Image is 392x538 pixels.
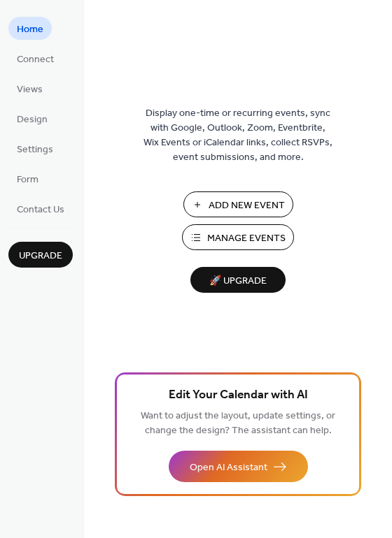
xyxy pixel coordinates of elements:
[141,407,335,440] span: Want to adjust the layout, update settings, or change the design? The assistant can help.
[143,106,332,165] span: Display one-time or recurring events, sync with Google, Outlook, Zoom, Eventbrite, Wix Events or ...
[17,112,48,127] span: Design
[19,249,62,263] span: Upgrade
[8,47,62,70] a: Connect
[209,198,285,213] span: Add New Event
[17,203,64,217] span: Contact Us
[183,191,293,217] button: Add New Event
[199,272,277,291] span: 🚀 Upgrade
[8,137,62,160] a: Settings
[17,173,38,187] span: Form
[190,460,267,475] span: Open AI Assistant
[8,242,73,268] button: Upgrade
[169,386,308,405] span: Edit Your Calendar with AI
[17,22,43,37] span: Home
[190,267,286,293] button: 🚀 Upgrade
[17,52,54,67] span: Connect
[207,231,286,246] span: Manage Events
[182,224,294,250] button: Manage Events
[169,451,308,482] button: Open AI Assistant
[8,17,52,40] a: Home
[17,143,53,157] span: Settings
[8,167,47,190] a: Form
[17,82,43,97] span: Views
[8,197,73,220] a: Contact Us
[8,107,56,130] a: Design
[8,77,51,100] a: Views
